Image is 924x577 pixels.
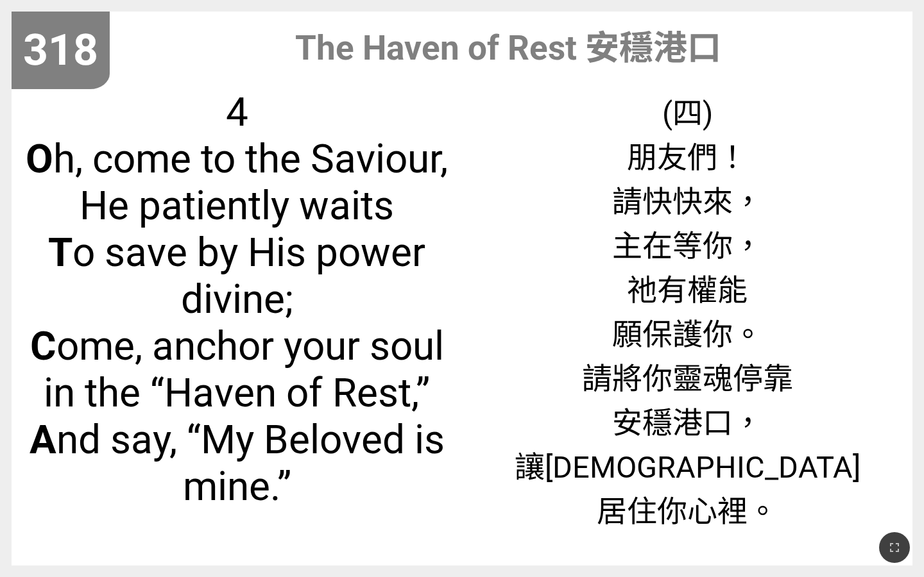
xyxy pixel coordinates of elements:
span: 4 h, come to the Saviour, He patiently waits o save by His power divine; ome, anchor your soul in... [23,88,450,510]
span: (四) 朋友們！ 請快快來， 主在等你， 祂有權能 願保護你。 請將你靈魂停靠 安穩港口， 讓[DEMOGRAPHIC_DATA] 居住你心裡。 [515,88,860,531]
b: C [30,322,56,369]
span: 318 [23,24,98,76]
span: The Haven of Rest 安穩港口 [295,21,721,69]
b: A [30,416,56,463]
b: O [26,135,53,182]
b: T [48,229,73,276]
